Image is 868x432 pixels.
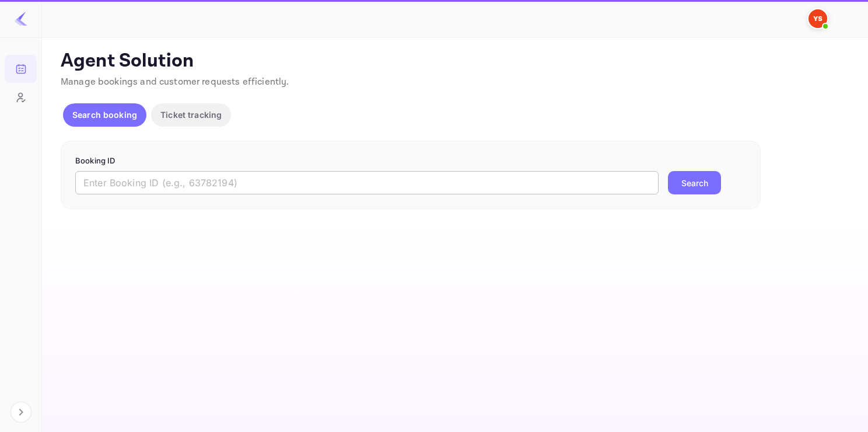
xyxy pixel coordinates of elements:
[61,50,847,73] p: Agent Solution
[10,402,32,423] button: Expand navigation
[5,83,37,110] a: Customers
[5,55,37,82] a: Bookings
[668,171,721,194] button: Search
[14,12,28,26] img: LiteAPI
[72,109,137,121] p: Search booking
[808,9,827,28] img: Yandex Support
[61,76,289,88] span: Manage bookings and customer requests efficiently.
[160,109,222,121] p: Ticket tracking
[75,171,659,194] input: Enter Booking ID (e.g., 63782194)
[75,155,746,167] p: Booking ID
